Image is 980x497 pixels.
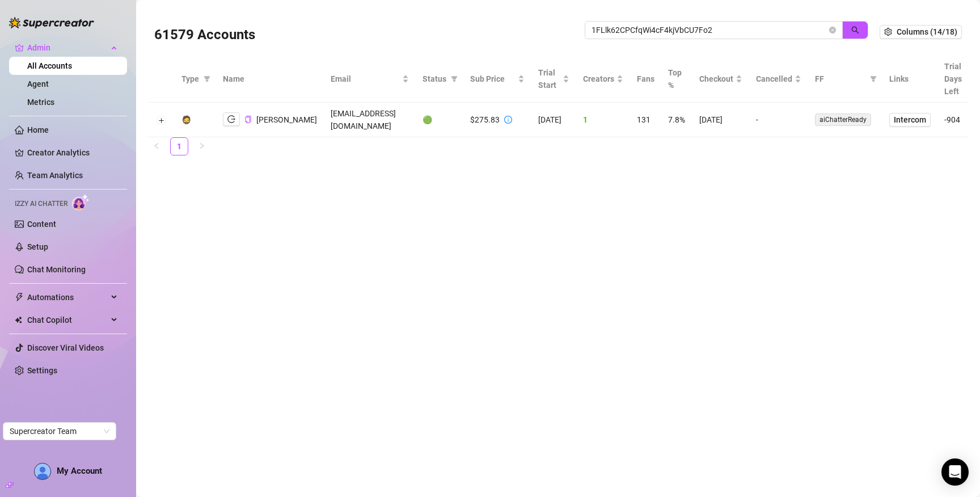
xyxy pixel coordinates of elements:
[216,56,324,103] th: Name
[27,144,118,162] a: Creator Analytics
[463,56,531,103] th: Sub Price
[937,56,969,103] th: Trial Days Left
[749,56,808,103] th: Cancelled
[9,17,94,28] img: logo-BBDzfeDw.svg
[937,103,969,137] td: -904
[882,56,937,103] th: Links
[27,311,108,329] span: Chat Copilot
[193,137,211,155] li: Next Page
[35,464,50,479] img: AD_cMMTxCeTpmN1d5MnKJ1j-_uXZCpTKapSSqNGg4PyXtR_tCW7gZXTNmFz2tpVv9LSyNV7ff1CaS4f4q0HLYKULQOwoM5GQR...
[583,115,588,124] span: 1
[583,73,614,85] span: Creators
[324,103,415,137] td: [EMAIL_ADDRESS][DOMAIN_NAME]
[868,70,879,87] span: filter
[27,343,104,352] a: Discover Viral Videos
[576,56,630,103] th: Creators
[531,56,576,103] th: Trial Start
[423,115,432,124] span: 🟢
[699,73,733,85] span: Checkout
[181,73,199,85] span: Type
[27,79,49,89] a: Agent
[27,98,54,107] a: Metrics
[749,103,808,137] td: -
[692,103,749,137] td: [DATE]
[668,115,685,124] span: 7.8%
[423,73,446,85] span: Status
[72,194,90,210] img: AI Chatter
[880,25,962,39] button: Columns (14/18)
[201,70,213,87] span: filter
[15,199,67,209] span: Izzy AI Chatter
[198,142,205,149] span: right
[27,366,57,375] a: Settings
[756,73,792,85] span: Cancelled
[692,56,749,103] th: Checkout
[27,242,48,251] a: Setup
[227,115,235,123] span: logout
[27,288,108,306] span: Automations
[894,113,926,126] span: Intercom
[851,26,859,34] span: search
[331,73,399,85] span: Email
[171,138,188,155] a: 1
[147,137,166,155] button: left
[815,113,871,126] span: aiChatterReady
[6,481,14,489] span: build
[15,293,24,302] span: thunderbolt
[27,265,86,274] a: Chat Monitoring
[504,116,512,124] span: info-circle
[451,75,458,82] span: filter
[630,56,661,103] th: Fans
[470,73,516,85] span: Sub Price
[27,220,56,229] a: Content
[15,43,24,52] span: crown
[10,423,109,440] span: Supercreator Team
[27,125,49,134] a: Home
[244,116,252,123] span: copy
[449,70,460,87] span: filter
[661,56,692,103] th: Top %
[154,26,255,44] h3: 61579 Accounts
[153,142,160,149] span: left
[531,103,576,137] td: [DATE]
[889,113,931,127] a: Intercom
[170,137,188,155] li: 1
[941,458,969,486] div: Open Intercom Messenger
[897,27,957,36] span: Columns (14/18)
[157,116,166,125] button: Expand row
[181,113,191,126] div: 🧔
[324,56,415,103] th: Email
[829,27,836,33] button: close-circle
[27,171,83,180] a: Team Analytics
[193,137,211,155] button: right
[15,316,22,324] img: Chat Copilot
[204,75,210,82] span: filter
[256,115,317,124] span: [PERSON_NAME]
[637,115,650,124] span: 131
[470,113,500,126] div: $275.83
[27,61,72,70] a: All Accounts
[57,466,102,476] span: My Account
[538,66,560,91] span: Trial Start
[592,24,827,36] input: Search by UID / Name / Email / Creator Username
[223,112,240,126] button: logout
[244,115,252,124] button: Copy Account UID
[147,137,166,155] li: Previous Page
[884,28,892,36] span: setting
[27,39,108,57] span: Admin
[815,73,865,85] span: FF
[870,75,877,82] span: filter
